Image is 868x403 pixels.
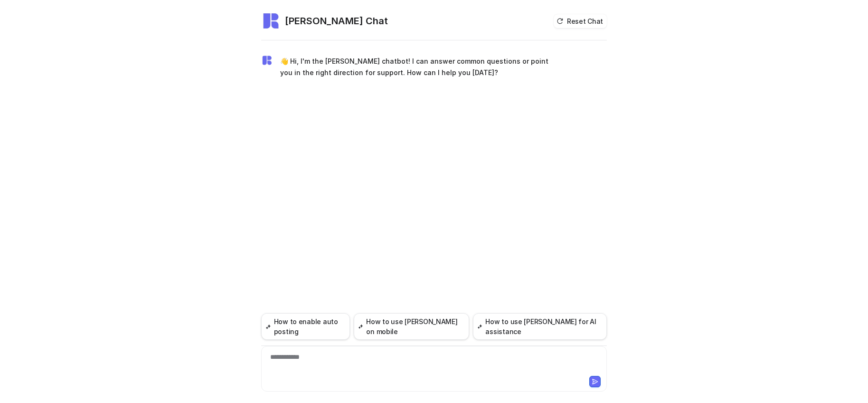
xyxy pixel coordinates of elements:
img: Widget [261,11,280,30]
img: Widget [261,55,273,66]
button: How to enable auto posting [261,313,350,340]
button: How to use [PERSON_NAME] for AI assistance [473,313,607,340]
p: 👋 Hi, I'm the [PERSON_NAME] chatbot! I can answer common questions or point you in the right dire... [280,56,558,78]
h2: [PERSON_NAME] Chat [285,14,388,28]
button: How to use [PERSON_NAME] on mobile [354,313,469,340]
button: Reset Chat [554,14,607,28]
